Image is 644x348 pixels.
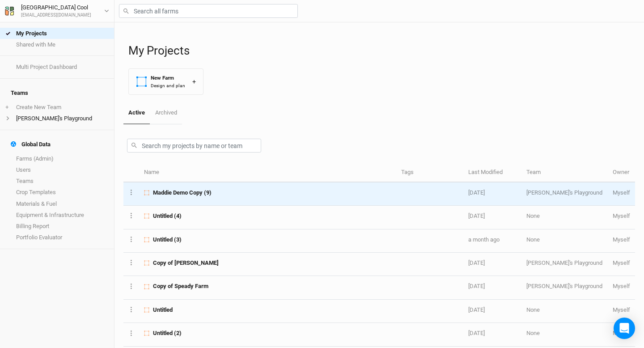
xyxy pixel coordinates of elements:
button: New FarmDesign and plan+ [128,68,203,95]
span: Maddie Demo Copy (9) [153,189,212,197]
span: + [5,104,8,111]
th: Name [139,163,396,182]
th: Last Modified [463,163,521,182]
span: Apr 2, 2025 11:18 AM [468,283,485,289]
button: [GEOGRAPHIC_DATA] Cool[EMAIL_ADDRESS][DOMAIN_NAME] [4,3,110,19]
a: Archived [150,102,182,123]
div: New Farm [151,74,185,82]
input: Search my projects by name or team [127,139,261,153]
td: [PERSON_NAME]'s Playground [521,253,607,276]
td: [PERSON_NAME]'s Playground [521,276,607,299]
span: madison@propagateag.com [613,259,630,266]
span: Untitled (2) [153,329,182,337]
div: Global Data [11,141,51,148]
span: Untitled [153,306,173,314]
th: Team [521,163,607,182]
div: Open Intercom Messenger [614,318,635,339]
div: [EMAIL_ADDRESS][DOMAIN_NAME] [21,12,91,19]
td: [PERSON_NAME]'s Playground [521,182,607,206]
td: None [521,323,607,346]
div: [GEOGRAPHIC_DATA] Cool [21,3,91,12]
td: None [521,206,607,229]
span: Untitled (4) [153,212,182,220]
span: Sep 25, 2025 4:18 PM [468,189,485,196]
span: madison@propagateag.com [613,283,630,289]
a: Active [123,102,150,124]
span: Copy of Otis Miller [153,259,219,267]
th: Tags [396,163,463,182]
h1: My Projects [128,44,635,58]
span: madison@propagateag.com [613,212,630,219]
span: Copy of Speady Farm [153,282,208,290]
span: Sep 16, 2025 3:36 PM [468,212,485,219]
div: Design and plan [151,82,185,89]
span: madison@propagateag.com [613,236,630,243]
span: Untitled (3) [153,236,182,244]
span: Mar 20, 2025 9:01 AM [468,306,485,313]
span: Sep 5, 2025 1:55 PM [468,236,500,243]
h4: Teams [5,84,109,102]
td: None [521,300,607,323]
div: + [192,77,196,86]
span: madison@propagateag.com [613,330,630,336]
span: Mar 9, 2025 5:41 PM [468,330,485,336]
span: madison@propagateag.com [613,306,630,313]
th: Owner [608,163,635,182]
input: Search all farms [119,4,298,18]
span: Aug 5, 2025 4:17 PM [468,259,485,266]
span: madison@propagateag.com [613,189,630,196]
td: None [521,229,607,253]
